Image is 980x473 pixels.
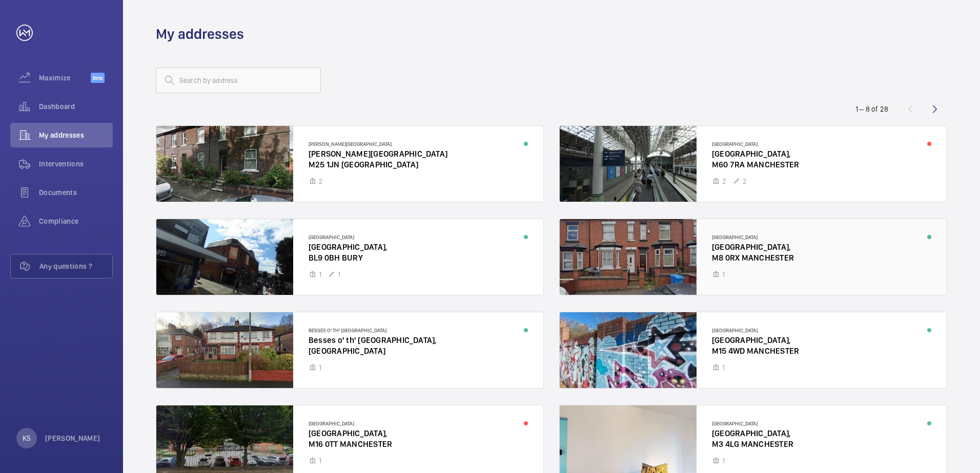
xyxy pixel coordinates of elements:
span: My addresses [39,130,113,140]
p: KS [23,433,31,443]
span: Documents [39,187,113,198]
div: 1 – 8 of 28 [855,104,888,114]
h1: My addresses [156,25,244,44]
p: [PERSON_NAME] [45,433,100,443]
span: Any questions ? [39,261,112,271]
span: Compliance [39,216,113,226]
span: Interventions [39,159,113,169]
span: Beta [91,73,105,83]
span: Maximize [39,73,91,83]
input: Search by address [156,68,321,93]
span: Dashboard [39,101,113,112]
